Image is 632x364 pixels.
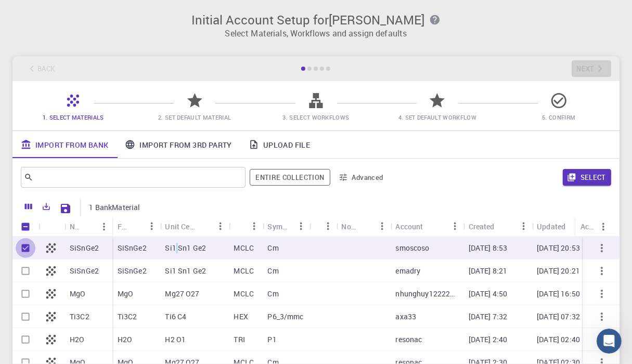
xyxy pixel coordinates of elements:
span: Filter throughout whole library including sets (folders) [250,169,330,186]
a: Upload File [240,131,318,158]
button: Menu [212,218,229,235]
button: Sort [79,218,96,235]
p: Cm [268,289,279,299]
p: MCLC [234,289,254,299]
div: Actions [575,216,612,237]
p: [DATE] 2:40 [469,334,508,345]
p: [DATE] 20:53 [537,243,580,253]
span: 2. Set Default Material [158,113,231,121]
p: [DATE] 7:32 [469,311,508,322]
p: H2 O1 [165,334,186,345]
p: HEX [234,311,248,322]
div: Name [70,216,79,237]
p: H2O [70,334,84,345]
div: Symmetry [263,216,309,237]
p: Si1 Sn1 Ge2 [165,266,207,276]
button: Sort [196,218,212,235]
p: MCLC [234,266,254,276]
p: SiSnGe2 [70,243,99,253]
p: Cm [268,243,279,253]
p: [DATE] 02:40 [537,334,580,345]
button: Menu [447,218,463,235]
a: Import From Bank [12,131,117,158]
div: Lattice [229,216,263,237]
p: smoscoso [396,243,430,253]
h3: Initial Account Setup for [PERSON_NAME] [19,12,613,27]
button: Menu [320,218,337,235]
a: Import From 3rd Party [117,131,240,158]
div: Formula [112,216,160,237]
p: nhunghuy1222223 [396,289,458,299]
p: Si1 Sn1 Ge2 [165,243,207,253]
button: Menu [515,218,532,235]
p: emadry [396,266,421,276]
button: Menu [144,218,160,235]
div: Actions [581,216,595,237]
div: Updated [532,216,600,237]
p: MCLC [234,243,254,253]
p: MgO [118,289,133,299]
button: Select [563,169,611,186]
button: Advanced [334,169,389,186]
iframe: Intercom live chat [597,329,622,354]
p: [DATE] 20:21 [537,266,580,276]
div: Non-periodic [337,216,391,237]
p: [DATE] 07:32 [537,311,580,322]
p: P1 [268,334,277,345]
div: Symmetry [268,216,293,237]
p: SiSnGe2 [118,266,147,276]
p: TRI [234,334,245,345]
button: Sort [495,218,511,235]
p: 1 BankMaterial [89,202,140,213]
div: Non-periodic [342,216,357,237]
button: Sort [357,218,374,235]
div: Account [396,216,423,237]
button: Menu [293,218,309,235]
button: Sort [423,218,440,235]
p: Ti3C2 [118,311,137,322]
button: Sort [234,218,251,235]
button: Menu [595,218,612,235]
button: Columns [20,198,37,215]
p: resonac [396,334,422,345]
button: Sort [127,218,144,235]
div: Created [463,216,532,237]
button: Menu [246,218,263,235]
span: Podrška [20,7,58,17]
p: [DATE] 16:50 [537,289,580,299]
p: SiSnGe2 [118,243,147,253]
div: Unit Cell Formula [160,216,229,237]
p: P6_3/mmc [268,311,304,322]
p: Ti6 C4 [165,311,187,322]
div: Icon [38,216,65,237]
div: Name [65,216,112,237]
div: Formula [118,216,127,237]
div: Account [391,216,463,237]
p: [DATE] 8:53 [469,243,508,253]
span: 5. Confirm [542,113,575,121]
p: [DATE] 8:21 [469,266,508,276]
p: MgO [70,289,85,299]
span: 4. Set Default Workflow [398,113,476,121]
p: Mg27 O27 [165,289,200,299]
span: 3. Select Workflows [283,113,350,121]
p: Select Materials, Workflows and assign defaults [19,27,613,40]
div: Created [469,216,495,237]
p: Ti3C2 [70,311,89,322]
span: 1. Select Materials [43,113,104,121]
p: axa33 [396,311,417,322]
div: Updated [537,216,565,237]
p: Cm [268,266,279,276]
button: Entire collection [250,169,330,186]
button: Export [37,198,55,215]
button: Sort [565,218,582,235]
p: H2O [118,334,132,345]
p: [DATE] 4:50 [469,289,508,299]
div: Tags [309,216,337,237]
div: Unit Cell Formula [165,216,196,237]
button: Menu [374,218,391,235]
button: Menu [96,218,112,235]
p: SiSnGe2 [70,266,99,276]
button: Save Explorer Settings [55,198,76,219]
